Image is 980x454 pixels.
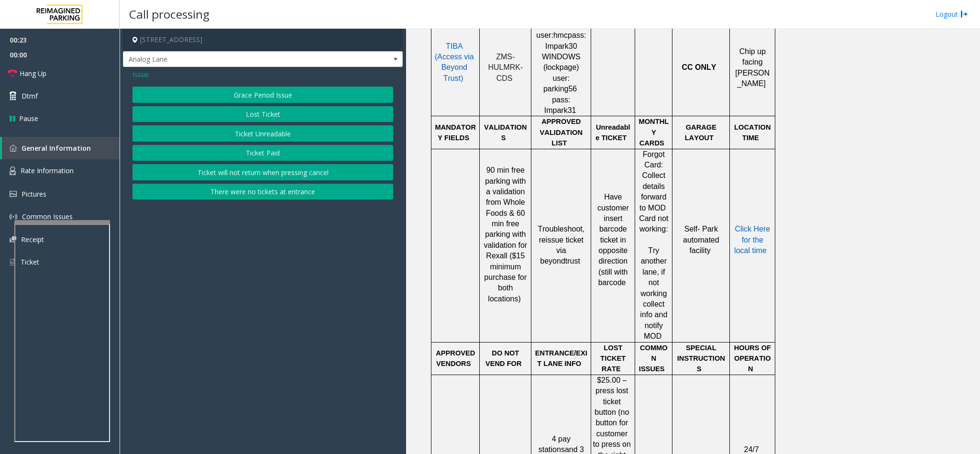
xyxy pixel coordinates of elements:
span: COMMON ISSUES [639,344,668,373]
span: Unreadable TICKET [595,123,630,142]
span: ZMS-HULMRK-CDS [488,53,523,82]
a: Click Here for the local time [734,225,770,255]
a: General Information [2,137,120,159]
img: 'icon' [10,213,17,221]
button: Ticket will not return when pressing cancel [132,164,393,180]
h3: Call processing [124,2,214,26]
span: Common Issues [22,212,73,221]
span: 24/7 [744,445,759,454]
span: Try another lane, if not working collect info and notify MOD [640,246,667,340]
span: lockpage [546,63,576,72]
img: 'icon' [10,166,16,175]
span: ) user: [553,63,579,82]
button: Ticket Paid [132,145,393,161]
span: Chip up facing [PERSON_NAME] [735,47,770,88]
span: LOST TICKET RATE [600,344,626,373]
img: 'icon' [10,236,16,243]
img: 'icon' [10,258,16,266]
span: Hang Up [20,68,46,78]
img: 'icon' [10,191,17,197]
span: APPROVED VENDORS [436,349,475,367]
span: CC ONLY [682,63,716,71]
span: GARAGE LAYOUT [685,123,716,142]
span: APPROVED VALIDATION LIST [540,118,583,147]
span: MONTHLY CARDS [639,118,669,147]
span: trust [565,257,580,265]
span: Analog Lane [123,52,347,67]
span: Pictures [22,189,46,199]
span: Have customer insert barcode ticket in opposite direction (still with barcode [597,193,629,287]
h4: [STREET_ADDRESS] [123,29,403,51]
span: Card not working: [639,214,668,233]
span: General Information [22,144,91,153]
span: Dtmf [22,91,38,101]
button: Grace Period Issue [132,87,393,103]
span: parking56 [543,85,577,93]
span: VALIDATIONS [484,123,527,142]
button: Lost Ticket [132,106,393,122]
span: TIBA (Access via Beyond Trust) [435,42,474,82]
button: Ticket Unreadable [132,125,393,142]
span: LOCATION TIME [734,123,771,142]
span: Pause [19,113,38,123]
span: Forgot Card: Collect details forward to MOD [639,150,666,212]
span: MANDATORY FIELDS [435,123,476,142]
span: Rate Information [21,166,74,175]
span: 4 pay stations [539,435,571,454]
span: Click Here for the local time [734,225,770,255]
a: Logout [936,9,968,19]
span: Issue [132,69,149,79]
span: 90 min free parking with a validation from Whole Foods & 60 min free parking with validation for ... [484,166,527,303]
span: hmc [553,31,568,40]
img: 'icon' [10,144,17,152]
img: logout [960,9,968,19]
span: Self- Park automated facility [683,225,719,255]
span: HOURS OF OPERATION [734,344,771,373]
span: Troubleshoot, reissue ticket via beyond [538,225,584,265]
button: There were no tickets at entrance [132,184,393,200]
span: ENTRANCE/EXIT LANE INFO [535,349,587,367]
span: DO NOT VEND FOR [485,349,522,367]
span: pass: Impark31 [544,96,576,114]
span: SPECIAL INSTRUCTIONS [677,344,725,373]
